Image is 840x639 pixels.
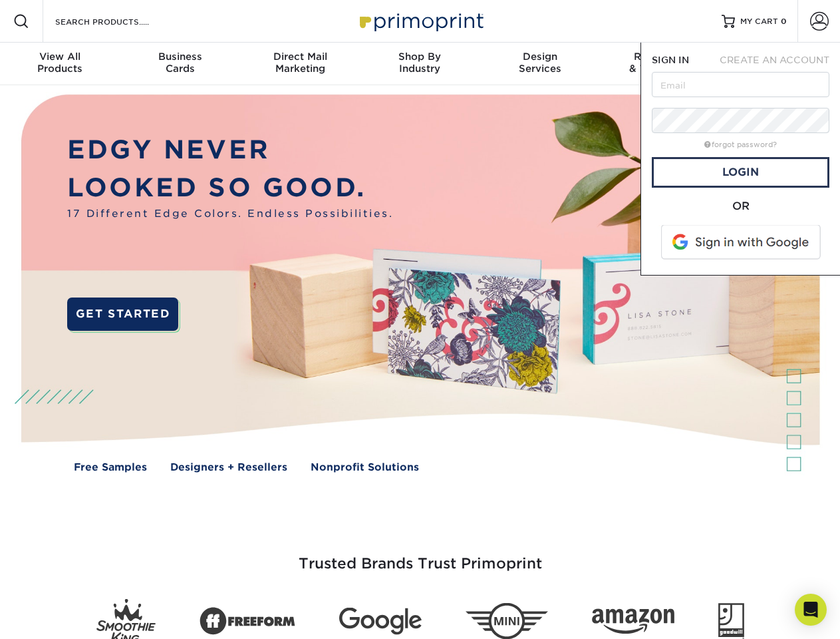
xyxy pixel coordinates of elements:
img: Primoprint [354,7,487,35]
div: Cards [120,51,239,75]
div: Marketing [240,51,360,75]
span: Business [120,51,239,63]
a: forgot password? [704,140,777,149]
a: GET STARTED [67,298,178,331]
div: Industry [360,51,480,75]
span: SIGN IN [652,55,689,65]
div: & Templates [600,51,720,75]
span: Shop By [360,51,480,63]
span: Design [480,51,600,63]
div: OR [652,198,829,214]
iframe: Google Customer Reviews [3,598,113,634]
span: Direct Mail [240,51,360,63]
a: Free Samples [74,460,147,475]
span: 0 [781,17,787,26]
span: CREATE AN ACCOUNT [720,55,829,65]
div: Services [480,51,600,75]
img: Amazon [592,609,674,634]
span: MY CART [740,16,778,27]
a: Designers + Resellers [170,460,287,475]
h3: Trusted Brands Trust Primoprint [31,523,809,588]
input: SEARCH PRODUCTS..... [54,13,184,29]
a: Resources& Templates [600,43,720,85]
span: 17 Different Edge Colors. Endless Possibilities. [67,206,393,222]
input: Email [652,72,829,97]
a: DesignServices [480,43,600,85]
p: EDGY NEVER [67,131,393,169]
a: Login [652,157,829,188]
div: Open Intercom Messenger [795,594,827,626]
a: Nonprofit Solutions [311,460,419,475]
p: LOOKED SO GOOD. [67,169,393,207]
a: BusinessCards [120,43,239,85]
img: Google [339,608,422,635]
span: Resources [600,51,720,63]
img: Goodwill [718,603,744,639]
a: Shop ByIndustry [360,43,480,85]
a: Direct MailMarketing [240,43,360,85]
